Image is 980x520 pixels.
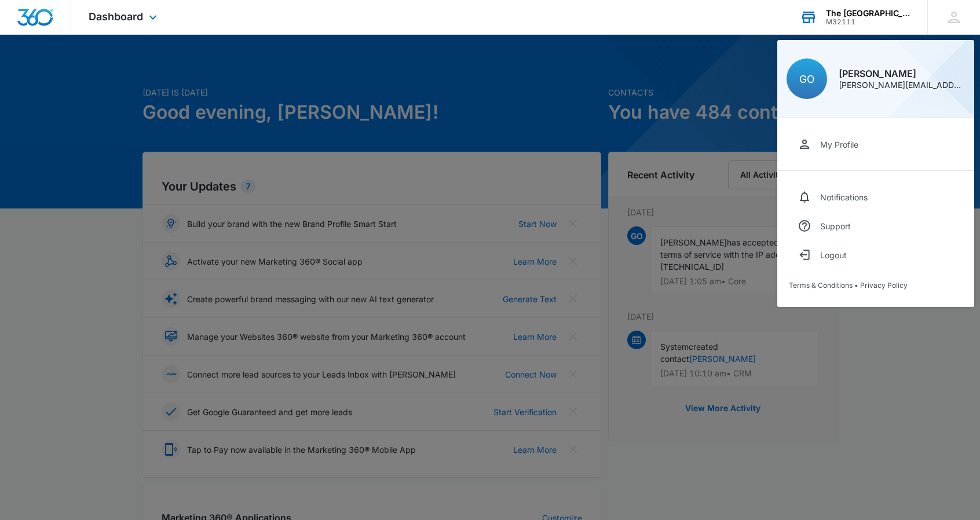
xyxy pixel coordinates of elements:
div: account name [826,9,910,18]
a: Support [789,211,963,240]
span: Dashboard [89,10,143,23]
div: [PERSON_NAME][EMAIL_ADDRESS][PERSON_NAME][DOMAIN_NAME] [839,81,965,89]
a: Terms & Conditions [789,281,853,290]
div: • [789,281,963,290]
div: account id [826,18,910,26]
button: Logout [789,240,963,269]
div: Notifications [820,192,868,202]
a: Notifications [789,182,963,211]
div: [PERSON_NAME] [839,69,965,78]
a: My Profile [789,130,963,159]
span: GO [799,73,814,85]
div: My Profile [820,140,858,149]
div: Support [820,221,851,231]
div: Logout [820,250,847,260]
a: Privacy Policy [860,281,908,290]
